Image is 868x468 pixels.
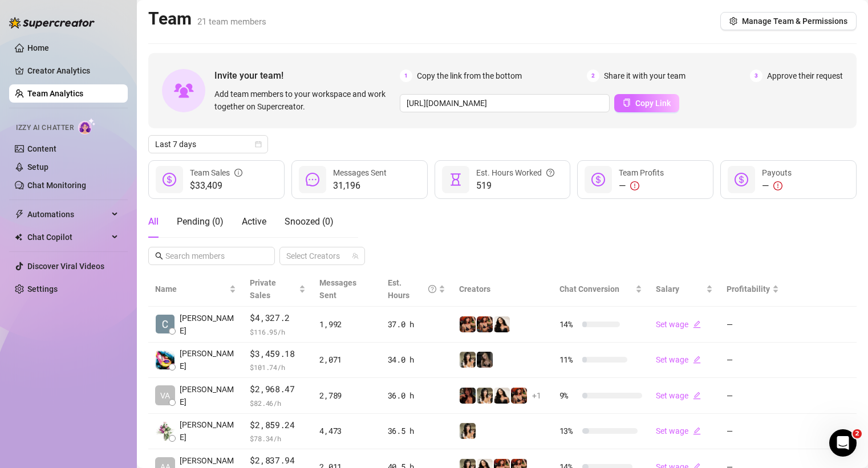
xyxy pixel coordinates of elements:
[319,389,374,402] div: 2,789
[27,181,86,190] a: Chat Monitoring
[177,215,224,229] div: Pending ( 0 )
[829,429,857,457] iframe: Intercom live chat
[532,389,541,402] span: + 1
[546,166,554,179] span: question-circle
[148,8,266,30] h2: Team
[190,179,242,193] span: $33,409
[656,426,701,436] a: Set wageedit
[623,99,631,107] span: copy
[720,414,786,450] td: —
[656,355,701,364] a: Set wageedit
[148,215,159,229] div: All
[352,253,359,259] span: team
[250,418,306,432] span: $2,859.24
[333,179,387,193] span: 31,196
[15,210,24,219] span: thunderbolt
[160,389,170,402] span: VA
[656,320,701,329] a: Set wageedit
[27,43,49,52] a: Home
[656,284,679,294] span: Salary
[619,168,664,177] span: Team Profits
[16,123,74,133] span: Izzy AI Chatter
[742,17,847,26] span: Manage Team & Permissions
[319,353,374,366] div: 2,071
[155,283,227,295] span: Name
[729,17,737,25] span: setting
[180,347,236,372] span: [PERSON_NAME]
[163,173,176,186] span: dollar-circle
[27,162,48,172] a: Setup
[214,88,395,113] span: Add team members to your workspace and work together on Supercreator.
[400,70,412,82] span: 1
[306,173,319,186] span: message
[242,216,266,227] span: Active
[156,422,175,441] img: Tia Rocky
[388,276,436,302] div: Est. Hours
[27,89,83,98] a: Team Analytics
[614,94,679,112] button: Copy Link
[388,318,445,331] div: 37.0 h
[388,389,445,402] div: 36.0 h
[494,316,510,332] img: mads
[388,353,445,366] div: 34.0 h
[727,284,770,294] span: Profitability
[250,361,306,373] span: $ 101.74 /h
[180,312,236,337] span: [PERSON_NAME]
[559,318,578,331] span: 14 %
[27,284,58,294] a: Settings
[319,318,374,331] div: 1,992
[559,353,578,366] span: 11 %
[27,228,108,246] span: Chat Copilot
[559,389,578,402] span: 9 %
[27,205,108,223] span: Automations
[452,272,553,307] th: Creators
[197,17,266,27] span: 21 team members
[762,168,792,177] span: Payouts
[250,326,306,337] span: $ 116.95 /h
[250,433,306,444] span: $ 78.34 /h
[180,418,236,443] span: [PERSON_NAME]
[720,307,786,343] td: —
[460,423,476,439] img: Candylion
[720,12,857,30] button: Manage Team & Permissions
[250,454,306,467] span: $2,837.94
[630,181,639,190] span: exclamation-circle
[388,425,445,437] div: 36.5 h
[156,351,175,369] img: Edelyn Ribay
[693,320,701,328] span: edit
[735,173,748,186] span: dollar-circle
[619,179,664,193] div: —
[165,250,259,262] input: Search members
[460,388,476,404] img: steph
[656,391,701,400] a: Set wageedit
[635,99,671,108] span: Copy Link
[234,166,242,179] span: info-circle
[460,352,476,368] img: Candylion
[214,68,400,83] span: Invite your team!
[27,62,119,80] a: Creator Analytics
[156,315,175,333] img: Chasemarl Caban…
[773,181,782,190] span: exclamation-circle
[750,70,762,82] span: 3
[604,70,686,82] span: Share it with your team
[477,388,493,404] img: Candylion
[250,347,306,361] span: $3,459.18
[477,316,493,332] img: OxilleryOF
[417,70,522,82] span: Copy the link from the bottom
[250,278,276,300] span: Private Sales
[148,272,243,307] th: Name
[720,343,786,379] td: —
[250,382,306,396] span: $2,968.47
[853,429,862,438] span: 2
[180,383,236,408] span: [PERSON_NAME]
[155,136,261,153] span: Last 7 days
[720,378,786,414] td: —
[591,173,605,186] span: dollar-circle
[9,17,95,29] img: logo-BBDzfeDw.svg
[693,356,701,364] span: edit
[319,278,356,300] span: Messages Sent
[559,284,619,294] span: Chat Conversion
[319,425,374,437] div: 4,473
[476,179,554,193] span: 519
[27,144,56,153] a: Content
